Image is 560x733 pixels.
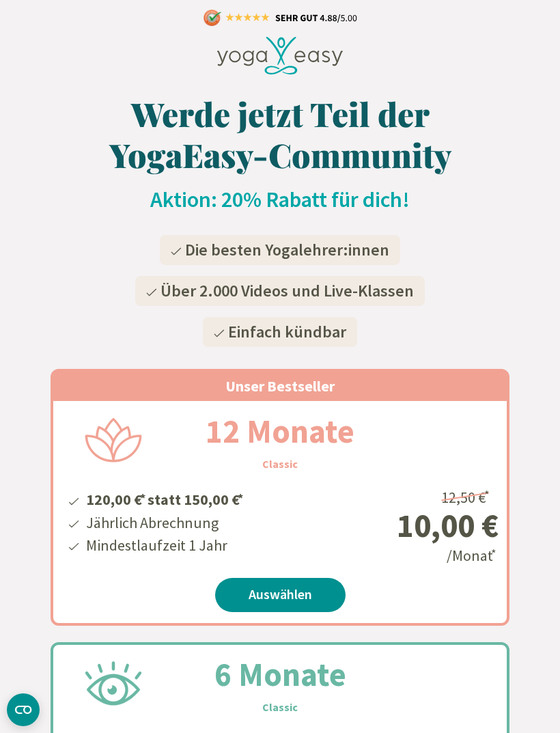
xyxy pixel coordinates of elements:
[228,321,346,342] span: Einfach kündbar
[51,93,509,175] h1: Werde jetzt Teil der YogaEasy-Community
[225,376,335,396] span: Unser Bestseller
[84,534,245,557] li: Mindestlaufzeit 1 Jahr
[262,699,298,715] h3: Classic
[7,693,40,726] button: CMP-Widget öffnen
[335,509,499,542] div: 10,00 €
[335,483,499,567] div: /Monat
[215,578,346,612] a: Auswählen
[182,650,379,699] h2: 6 Monate
[84,512,245,534] li: Jährlich Abrechnung
[262,456,298,472] h3: Classic
[185,239,389,260] span: Die besten Yogalehrer:innen
[173,406,387,456] h2: 12 Monate
[160,280,414,301] span: Über 2.000 Videos und Live-Klassen
[441,488,492,507] span: 12,50 €
[84,486,245,511] li: 120,00 € statt 150,00 €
